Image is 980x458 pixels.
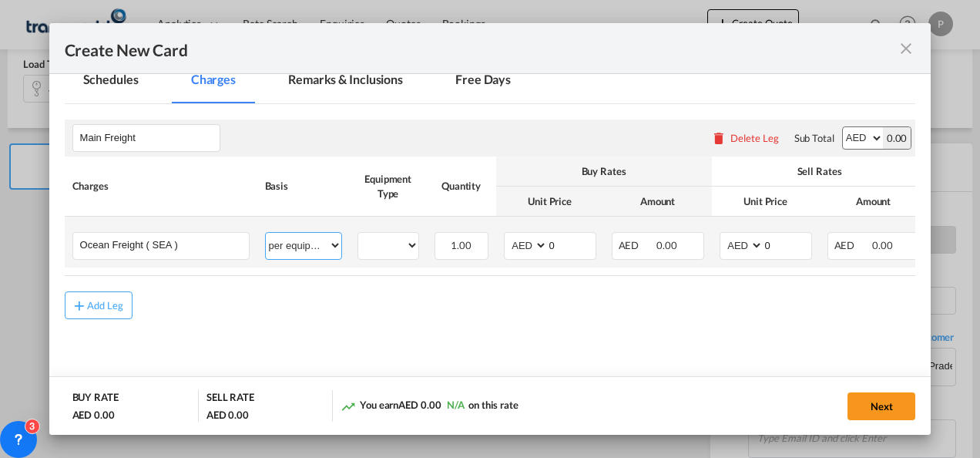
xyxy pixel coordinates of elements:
th: Amount [604,187,712,217]
th: Unit Price [496,187,604,217]
div: AED 0.00 [206,408,249,422]
div: Add Leg [87,301,124,310]
div: 0.00 [883,127,911,149]
md-icon: icon-delete [711,130,727,146]
md-icon: icon-plus md-link-fg s20 [72,298,87,313]
th: Amount [820,187,928,217]
span: N/A [447,399,465,411]
span: 1.00 [451,239,472,251]
div: Charges [72,179,250,193]
md-tab-item: Remarks & Inclusions [270,61,421,103]
div: Equipment Type [357,172,419,200]
div: Delete Leg [730,132,779,144]
span: AED [619,239,655,251]
div: Quantity [435,179,488,193]
button: Next [847,392,915,420]
input: Leg Name [80,126,220,150]
md-pagination-wrapper: Use the left and right arrow keys to navigate between tabs [65,61,545,103]
div: SELL RATE [206,390,254,408]
md-icon: icon-close fg-AAA8AD m-0 pointer [897,39,915,58]
span: 0.00 [656,239,677,251]
div: Sub Total [794,131,834,145]
button: Add Leg [65,291,133,319]
div: Create New Card [65,39,898,58]
md-tab-item: Free Days [437,61,529,103]
md-tab-item: Schedules [65,61,157,103]
div: Sell Rates [720,164,920,178]
input: 0 [764,233,811,256]
span: AED [834,239,871,251]
div: Basis [265,179,342,193]
select: per equipment [266,233,341,258]
input: 0 [548,233,596,256]
div: Buy Rates [504,164,704,178]
th: Unit Price [712,187,820,217]
span: AED 0.00 [398,399,441,411]
input: Charge Name [80,233,249,256]
div: You earn on this rate [341,398,519,414]
md-dialog: Create New CardPort ... [49,23,931,436]
md-input-container: Ocean Freight ( SEA ) [73,233,249,256]
button: Delete Leg [711,132,779,144]
md-icon: icon-trending-up [341,399,356,414]
md-tab-item: Charges [173,61,254,103]
div: AED 0.00 [72,408,115,422]
span: 0.00 [872,239,893,251]
div: BUY RATE [72,390,119,408]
